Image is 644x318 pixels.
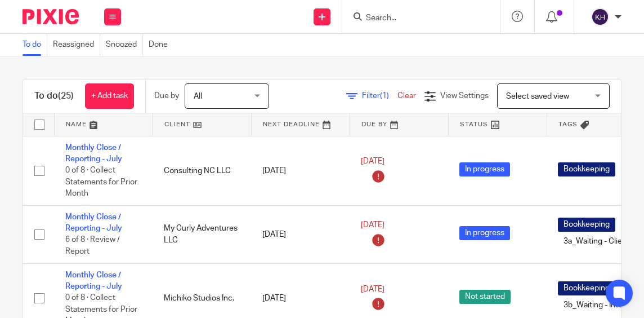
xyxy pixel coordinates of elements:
span: 3a_Waiting - Client [558,235,635,249]
a: Done [149,34,173,56]
a: To do [23,34,47,56]
input: Search [365,14,466,24]
a: Monthly Close / Reporting - July [65,271,122,290]
a: Reassigned [53,34,100,56]
span: Filter [362,92,397,100]
span: (1) [380,92,389,100]
td: [DATE] [251,136,350,205]
span: 6 of 8 · Review / Report [65,236,120,256]
img: svg%3E [591,8,609,26]
td: Consulting NC LLC [153,136,251,205]
img: Pixie [23,9,79,24]
td: [DATE] [251,205,350,263]
span: Bookkeeping [558,218,615,232]
span: Bookkeeping [558,162,615,176]
span: [DATE] [361,158,384,166]
span: Not started [459,290,511,304]
p: Due by [154,90,179,101]
a: Clear [397,92,416,100]
td: My Curly Adventures LLC [153,205,251,263]
span: (25) [58,91,74,100]
a: Snoozed [106,34,143,56]
span: 3b_Waiting - Internal [558,298,641,312]
span: Tags [558,121,578,127]
span: [DATE] [361,285,384,293]
a: Monthly Close / Reporting - July [65,213,122,232]
span: [DATE] [361,222,384,229]
span: Select saved view [506,92,569,100]
span: View Settings [440,92,489,100]
span: In progress [459,162,510,176]
span: 0 of 8 · Collect Statements for Prior Month [65,166,137,197]
h1: To do [34,90,74,102]
a: Monthly Close / Reporting - July [65,144,122,163]
a: + Add task [85,83,134,109]
span: All [194,92,202,100]
span: In progress [459,226,510,240]
span: Bookkeeping [558,281,615,295]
